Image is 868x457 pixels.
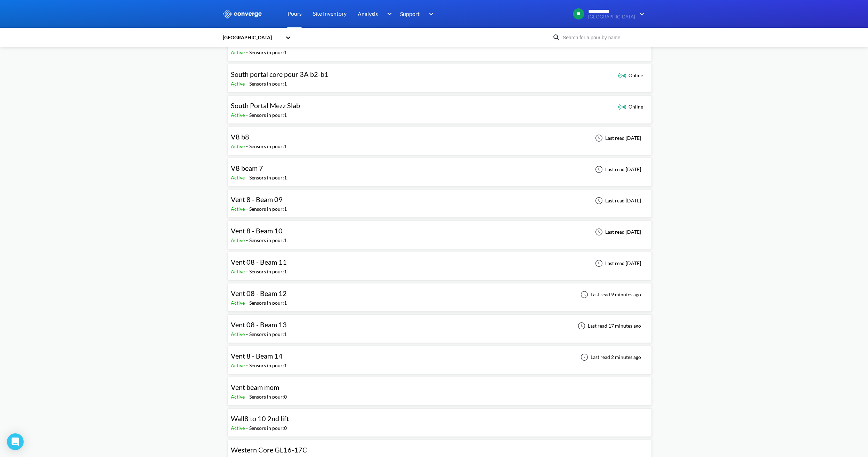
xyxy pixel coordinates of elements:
[231,101,300,110] span: South Portal Mezz Slab
[618,71,626,80] img: online_icon.svg
[231,81,246,87] span: Active
[249,268,287,275] div: Sensors in pour: 1
[249,205,287,213] div: Sensors in pour: 1
[246,331,249,337] span: -
[591,165,643,174] div: Last read [DATE]
[228,260,652,266] a: Vent 08 - Beam 11Active-Sensors in pour:1Last read [DATE]
[249,236,287,244] div: Sensors in pour: 1
[231,352,283,360] span: Vent 8 - Beam 14
[222,9,262,18] img: logo_ewhite.svg
[382,10,394,18] img: downArrow.svg
[577,290,643,299] div: Last read 9 minutes ago
[249,174,287,182] div: Sensors in pour: 1
[577,353,643,361] div: Last read 2 minutes ago
[231,164,263,172] span: V8 beam 7
[228,166,652,172] a: V8 beam 7Active-Sensors in pour:1Last read [DATE]
[618,103,626,111] img: online_icon.svg
[231,133,249,141] span: V8 b8
[574,322,643,330] div: Last read 17 minutes ago
[231,175,246,181] span: Active
[249,330,287,338] div: Sensors in pour: 1
[246,206,249,212] span: -
[228,322,652,328] a: Vent 08 - Beam 13Active-Sensors in pour:1Last read 17 minutes ago
[228,448,652,454] a: Western Core GL16-17CActive-Sensors in pour:0
[7,433,24,450] div: Open Intercom Messenger
[246,175,249,181] span: -
[591,259,643,267] div: Last read [DATE]
[231,331,246,337] span: Active
[246,425,249,431] span: -
[246,237,249,243] span: -
[231,289,287,297] span: Vent 08 - Beam 12
[228,291,652,297] a: Vent 08 - Beam 12Active-Sensors in pour:1Last read 9 minutes ago
[231,112,246,118] span: Active
[222,34,282,41] div: [GEOGRAPHIC_DATA]
[231,143,246,149] span: Active
[249,393,287,401] div: Sensors in pour: 0
[231,70,328,78] span: South portal core pour 3A b2-b1
[231,414,289,423] span: Wall8 to 10 2nd lift
[231,362,246,368] span: Active
[231,206,246,212] span: Active
[635,10,646,18] img: downArrow.svg
[228,416,652,422] a: Wall8 to 10 2nd liftActive-Sensors in pour:0
[249,111,287,119] div: Sensors in pour: 1
[231,49,246,55] span: Active
[400,9,420,18] span: Support
[228,385,652,391] a: Vent beam momActive-Sensors in pour:0
[228,72,652,78] a: South portal core pour 3A b2-b1Active-Sensors in pour:1 Online
[561,34,645,41] input: Search for a pour by name
[588,14,635,19] span: [GEOGRAPHIC_DATA]
[246,300,249,306] span: -
[231,425,246,431] span: Active
[424,10,436,18] img: downArrow.svg
[228,135,652,141] a: V8 b8Active-Sensors in pour:1Last read [DATE]
[249,80,287,88] div: Sensors in pour: 1
[231,320,287,329] span: Vent 08 - Beam 13
[231,394,246,400] span: Active
[231,237,246,243] span: Active
[249,143,287,150] div: Sensors in pour: 1
[228,228,652,234] a: Vent 8 - Beam 10Active-Sensors in pour:1Last read [DATE]
[231,268,246,274] span: Active
[231,446,307,454] span: Western Core GL16-17C
[231,300,246,306] span: Active
[249,424,287,432] div: Sensors in pour: 0
[591,228,643,236] div: Last read [DATE]
[246,394,249,400] span: -
[231,383,279,391] span: Vent beam mom
[591,134,643,142] div: Last read [DATE]
[246,81,249,87] span: -
[228,354,652,360] a: Vent 8 - Beam 14Active-Sensors in pour:1Last read 2 minutes ago
[231,195,283,203] span: Vent 8 - Beam 09
[246,268,249,274] span: -
[618,71,643,80] div: Online
[228,197,652,203] a: Vent 8 - Beam 09Active-Sensors in pour:1Last read [DATE]
[591,197,643,205] div: Last read [DATE]
[249,362,287,369] div: Sensors in pour: 1
[228,103,652,109] a: South Portal Mezz SlabActive-Sensors in pour:1 Online
[246,112,249,118] span: -
[552,33,561,42] img: icon-search.svg
[231,226,283,235] span: Vent 8 - Beam 10
[249,299,287,307] div: Sensors in pour: 1
[246,49,249,55] span: -
[246,362,249,368] span: -
[231,258,287,266] span: Vent 08 - Beam 11
[246,143,249,149] span: -
[358,9,378,18] span: Analysis
[249,49,287,56] div: Sensors in pour: 1
[618,103,643,111] div: Online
